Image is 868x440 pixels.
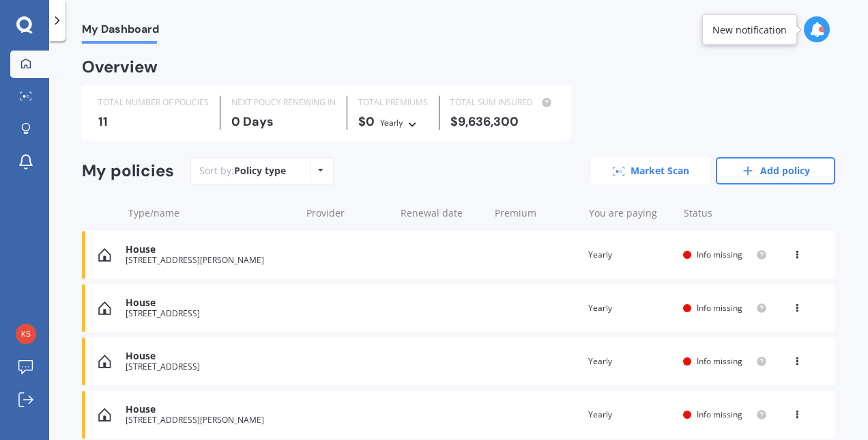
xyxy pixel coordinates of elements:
a: Add policy [716,157,835,184]
div: House [126,297,293,309]
div: 11 [98,115,209,128]
div: [STREET_ADDRESS][PERSON_NAME] [126,256,293,265]
div: Policy type [234,164,286,178]
div: Renewal date [401,206,484,220]
div: Premium [495,206,578,220]
div: Sort by: [199,164,286,178]
div: TOTAL SUM INSURED [450,96,555,109]
div: Yearly [380,116,403,130]
img: b654c60ef8161bcd81d999bb2c8b81c6 [16,324,36,344]
span: Info missing [697,409,742,420]
span: Info missing [697,302,742,314]
div: TOTAL NUMBER OF POLICIES [98,96,209,109]
div: Status [684,206,767,220]
img: House [98,301,111,315]
div: Overview [82,60,158,74]
div: [STREET_ADDRESS][PERSON_NAME] [126,415,293,425]
div: House [126,404,293,415]
div: [STREET_ADDRESS] [126,309,293,318]
div: You are paying [589,206,672,220]
div: NEXT POLICY RENEWING IN [231,96,336,109]
img: House [98,355,111,368]
span: My Dashboard [82,23,159,41]
span: Info missing [697,249,742,260]
div: $9,636,300 [450,115,555,128]
div: My policies [82,161,174,181]
div: Type/name [128,206,295,220]
div: New notification [712,23,787,36]
div: House [126,350,293,362]
div: [STREET_ADDRESS] [126,362,293,372]
img: House [98,408,111,422]
div: Yearly [588,355,672,368]
div: Yearly [588,248,672,262]
img: House [98,248,111,262]
div: Provider [306,206,390,220]
div: $0 [358,115,428,130]
span: Info missing [697,355,742,367]
div: 0 Days [231,115,336,128]
a: Market Scan [591,157,710,184]
div: Yearly [588,408,672,422]
div: House [126,244,293,256]
div: TOTAL PREMIUMS [358,96,428,109]
div: Yearly [588,301,672,315]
